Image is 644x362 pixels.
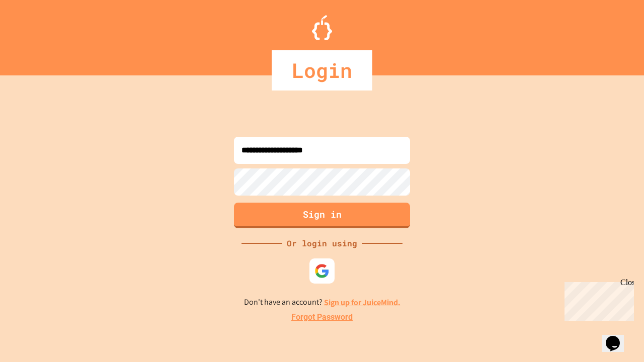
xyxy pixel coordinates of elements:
div: Or login using [282,237,362,249]
iframe: chat widget [602,322,634,352]
iframe: chat widget [560,278,634,321]
a: Forgot Password [291,311,353,323]
img: Logo.svg [312,15,332,40]
div: Chat with us now!Close [4,4,69,64]
p: Don't have an account? [244,296,400,309]
img: google-icon.svg [314,263,330,279]
button: Sign in [234,203,410,228]
a: Sign up for JuiceMind. [324,297,400,308]
div: Login [272,50,372,90]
